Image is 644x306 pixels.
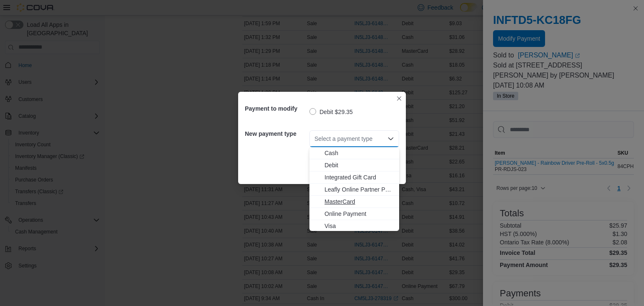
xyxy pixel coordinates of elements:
button: MasterCard [309,196,399,208]
button: Integrated Gift Card [309,171,399,184]
span: Online Payment [325,210,394,218]
button: Online Payment [309,208,399,220]
button: Cash [309,147,399,159]
span: Debit [325,161,394,169]
button: Close list of options [387,135,394,142]
label: Debit $29.35 [309,107,353,117]
span: Visa [325,222,394,230]
input: Accessible screen reader label [314,134,315,144]
div: Choose from the following options [309,147,399,232]
button: Visa [309,220,399,232]
button: Closes this modal window [394,93,404,104]
button: Debit [309,159,399,171]
h5: New payment type [245,125,308,142]
span: Cash [325,149,394,157]
span: MasterCard [325,197,394,206]
span: Leafly Online Partner Payment [325,185,394,194]
h5: Payment to modify [245,100,308,117]
button: Leafly Online Partner Payment [309,184,399,196]
span: Integrated Gift Card [325,173,394,182]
